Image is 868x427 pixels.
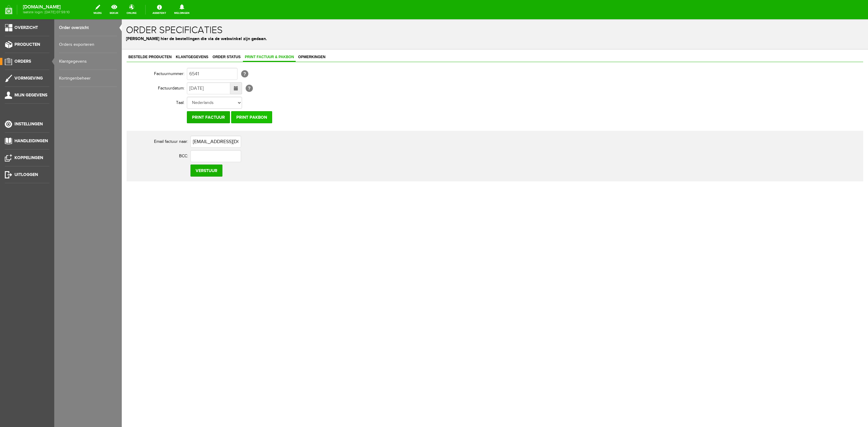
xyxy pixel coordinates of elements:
[59,19,117,36] a: Order overzicht
[5,76,65,91] th: Taal:
[65,63,108,75] input: Datum tot...
[4,6,742,16] h1: Order specificaties
[106,3,122,16] a: bekijk
[119,51,127,58] span: [?]
[69,145,101,157] input: Verstuur
[14,76,43,81] span: Vormgeving
[109,92,150,104] input: Print pakbon
[14,138,48,143] span: Handleidingen
[175,34,206,42] a: Opmerkingen
[175,36,206,40] span: Opmerkingen
[65,92,108,104] input: Print factuur
[89,36,121,40] span: Order status
[8,115,69,130] th: Email factuur naar:
[14,172,38,177] span: Uitloggen
[23,11,70,14] span: laatste login: [DATE] 07:59:10
[5,34,52,42] a: Bestelde producten
[4,16,742,23] p: [PERSON_NAME] hier de bestellingen die via de webwinkel zijn gedaan.
[14,42,40,47] span: Producten
[14,155,43,160] span: Koppelingen
[90,3,105,16] a: wijzig
[14,93,47,98] span: Mijn gegevens
[89,34,121,42] a: Order status
[149,3,170,16] a: Assistent
[123,3,140,16] a: online
[14,25,38,30] span: Overzicht
[121,36,174,40] span: Print factuur & pakbon
[5,36,52,40] span: Bestelde producten
[14,121,43,127] span: Instellingen
[171,3,193,16] a: Meldingen
[5,47,65,62] th: Factuurnummer:
[52,34,88,42] a: Klantgegevens
[121,34,174,42] a: Print factuur & pakbon
[5,62,65,76] th: Factuurdatum:
[8,130,69,144] th: BCC:
[23,5,70,9] strong: [DOMAIN_NAME]
[59,53,117,70] a: Klantgegevens
[59,36,117,53] a: Orders exporteren
[59,70,117,87] a: Kortingenbeheer
[124,65,131,73] span: [?]
[14,59,31,64] span: Orders
[52,36,88,40] span: Klantgegevens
